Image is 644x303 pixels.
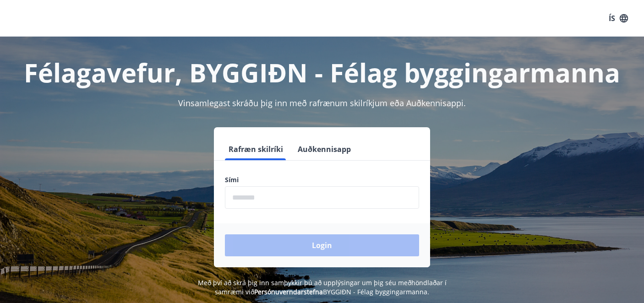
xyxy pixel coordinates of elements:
button: Rafræn skilríki [225,138,287,160]
span: Vinsamlegast skráðu þig inn með rafrænum skilríkjum eða Auðkennisappi. [178,97,466,108]
button: Auðkennisapp [294,138,355,160]
label: Sími [225,175,419,184]
h1: Félagavefur, BYGGIÐN - Félag byggingarmanna [11,55,633,90]
a: Persónuverndarstefna [254,287,323,296]
span: Með því að skrá þig inn samþykkir þú að upplýsingar um þig séu meðhöndlaðar í samræmi við BYGGIÐN... [198,278,447,296]
button: ÍS [604,10,633,27]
